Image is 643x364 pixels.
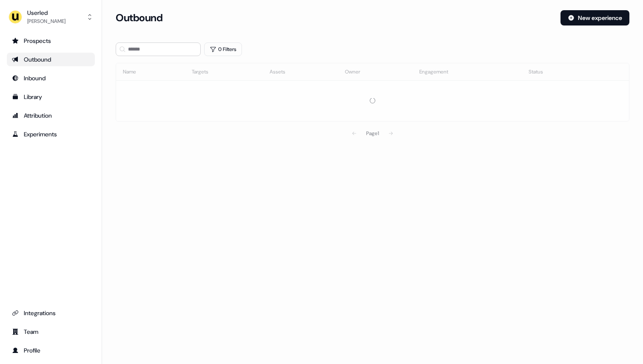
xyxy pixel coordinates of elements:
div: Integrations [12,309,90,317]
a: Go to experiments [7,127,95,141]
button: Userled[PERSON_NAME] [7,7,95,27]
div: Prospects [12,37,90,45]
div: Userled [27,8,65,17]
div: Experiments [12,130,90,138]
button: 0 Filters [204,42,242,56]
div: Profile [12,346,90,355]
a: Go to prospects [7,34,95,48]
a: Go to profile [7,344,95,357]
div: Inbound [12,74,90,82]
a: Go to Inbound [7,71,95,85]
a: Go to templates [7,90,95,104]
div: Outbound [12,55,90,64]
div: Library [12,93,90,101]
div: Team [12,327,90,336]
h3: Outbound [116,11,162,24]
button: New experience [560,10,629,25]
a: Go to attribution [7,109,95,122]
a: Go to integrations [7,306,95,320]
a: Go to team [7,325,95,339]
div: [PERSON_NAME] [27,17,65,25]
a: Go to outbound experience [7,53,95,66]
div: Attribution [12,111,90,120]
